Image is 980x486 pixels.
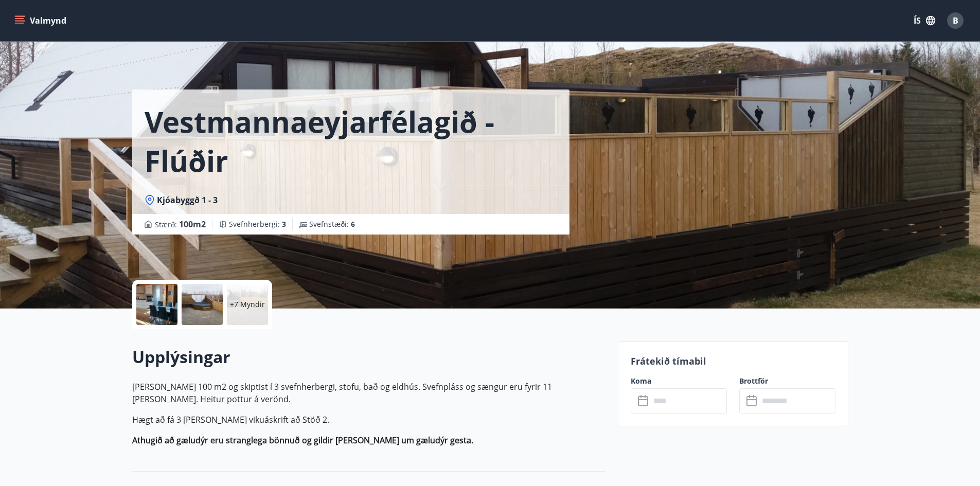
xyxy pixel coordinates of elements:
span: B [953,15,958,26]
span: 100 m2 [179,219,206,230]
p: +7 Myndir [230,299,265,310]
label: Koma [631,376,727,386]
span: 6 [351,219,355,229]
p: Hægt að fá 3 [PERSON_NAME] vikuáskrift að Stöð 2. [132,413,605,426]
button: ÍS [908,11,941,30]
button: B [943,8,968,33]
button: menu [12,11,70,30]
span: Stærð : [155,218,206,230]
p: [PERSON_NAME] 100 m2 og skiptist í 3 svefnherbergi, stofu, bað og eldhús. Svefnpláss og sængur er... [132,381,605,405]
p: Frátekið tímabil [631,354,835,368]
span: Svefnstæði : [309,219,355,229]
label: Brottför [739,376,835,386]
strong: Athugið að gæludýr eru stranglega bönnuð og gildir [PERSON_NAME] um gæludýr gesta. [132,435,473,446]
span: 3 [282,219,286,229]
span: Kjóabyggð 1 - 3 [157,194,218,206]
h2: Upplýsingar [132,346,605,368]
h1: Vestmannaeyjarfélagið - Flúðir [145,102,557,180]
span: Svefnherbergi : [229,219,286,229]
